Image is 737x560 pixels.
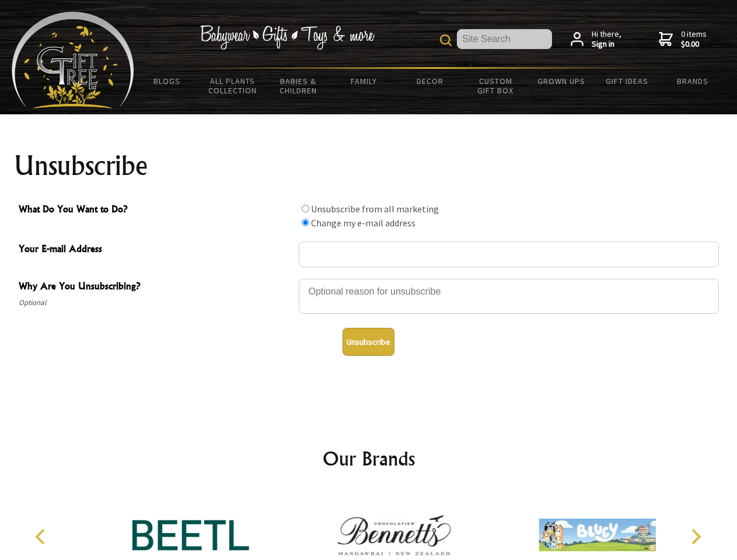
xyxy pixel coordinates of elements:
strong: Sign in [592,39,621,50]
label: Unsubscribe from all marketing [311,203,439,215]
img: product search [440,34,452,46]
label: Change my e-mail address [311,217,415,229]
span: What Do You Want to Do? [19,202,293,219]
a: All Plants Collection [200,69,266,103]
h2: Our Brands [23,444,714,473]
strong: $0.00 [681,39,707,50]
h1: Unsubscribe [14,152,724,180]
span: 0 items [681,29,707,50]
img: Babywear - Gifts - Toys & more [200,25,375,50]
span: Hi there, [592,29,621,50]
button: Next [683,524,708,549]
span: Optional [19,296,293,310]
button: Unsubscribe [343,328,394,356]
button: Previous [29,524,55,549]
a: Custom Gift Box [463,69,529,103]
a: Decor [397,69,463,93]
a: Babies & Children [266,69,331,103]
input: What Do You Want to Do? [302,205,309,212]
a: Brands [660,69,726,93]
a: Gift Ideas [594,69,660,93]
a: Grown Ups [528,69,594,93]
input: What Do You Want to Do? [302,219,309,226]
a: BLOGS [134,69,200,93]
textarea: Why Are You Unsubscribing? [299,279,719,314]
a: Family [331,69,397,93]
img: Babyware - Gifts - Toys and more... [12,12,134,108]
input: Your E-mail Address [299,242,719,267]
input: Site Search [457,29,552,49]
span: Your E-mail Address [19,242,293,258]
a: 0 items$0.00 [659,29,707,50]
a: Hi there,Sign in [571,29,621,50]
span: Why Are You Unsubscribing? [19,279,293,296]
